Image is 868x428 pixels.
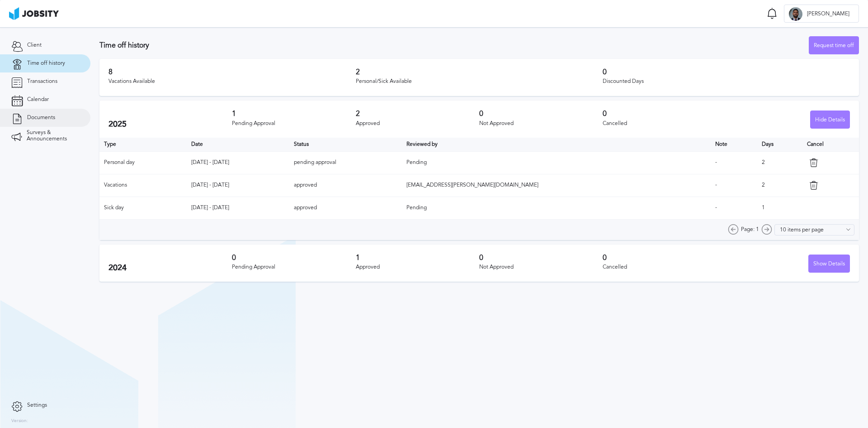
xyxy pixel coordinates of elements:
[810,111,850,129] button: Hide Details
[603,68,850,76] h3: 0
[356,264,479,270] div: Approved
[406,159,427,165] span: Pending
[356,68,603,76] h3: 2
[809,36,859,54] button: Request time off
[108,68,356,76] h3: 8
[356,78,603,85] div: Personal/Sick Available
[27,402,47,409] span: Settings
[187,138,290,151] th: Toggle SortBy
[27,130,79,142] span: Surveys & Announcements
[99,197,187,219] td: Sick day
[802,11,854,17] span: [PERSON_NAME]
[406,204,427,211] span: Pending
[479,120,603,127] div: Not Approved
[99,41,809,49] h3: Time off history
[406,182,538,188] span: [EMAIL_ADDRESS][PERSON_NAME][DOMAIN_NAME]
[715,182,717,188] span: -
[27,60,65,67] span: Time off history
[11,418,28,424] label: Version:
[99,174,187,197] td: Vacations
[187,197,290,219] td: [DATE] - [DATE]
[603,78,850,85] div: Discounted Days
[802,138,859,151] th: Cancel
[757,174,803,197] td: 2
[715,159,717,165] span: -
[289,151,402,174] td: pending approval
[187,174,290,197] td: [DATE] - [DATE]
[27,96,49,103] span: Calendar
[99,151,187,174] td: Personal day
[741,226,759,233] span: Page: 1
[809,37,859,55] div: Request time off
[784,5,859,23] button: F[PERSON_NAME]
[289,174,402,197] td: approved
[757,138,803,151] th: Days
[789,7,802,21] div: F
[9,7,59,20] img: ab4bad089aa723f57921c736e9817d99.png
[603,264,726,270] div: Cancelled
[187,151,290,174] td: [DATE] - [DATE]
[479,264,603,270] div: Not Approved
[479,110,603,118] h3: 0
[711,138,757,151] th: Toggle SortBy
[27,78,57,85] span: Transactions
[809,255,849,273] div: Show Details
[232,254,355,262] h3: 0
[757,197,803,219] td: 1
[108,120,232,129] h2: 2025
[479,254,603,262] h3: 0
[757,151,803,174] td: 2
[356,110,479,118] h3: 2
[108,263,232,273] h2: 2024
[289,197,402,219] td: approved
[356,120,479,127] div: Approved
[27,115,55,121] span: Documents
[108,78,356,85] div: Vacations Available
[232,120,355,127] div: Pending Approval
[603,254,726,262] h3: 0
[356,254,479,262] h3: 1
[603,120,726,127] div: Cancelled
[402,138,711,151] th: Toggle SortBy
[808,255,850,273] button: Show Details
[232,264,355,270] div: Pending Approval
[811,111,849,129] div: Hide Details
[715,204,717,211] span: -
[232,110,355,118] h3: 1
[99,138,187,151] th: Type
[27,42,42,48] span: Client
[289,138,402,151] th: Toggle SortBy
[603,110,726,118] h3: 0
